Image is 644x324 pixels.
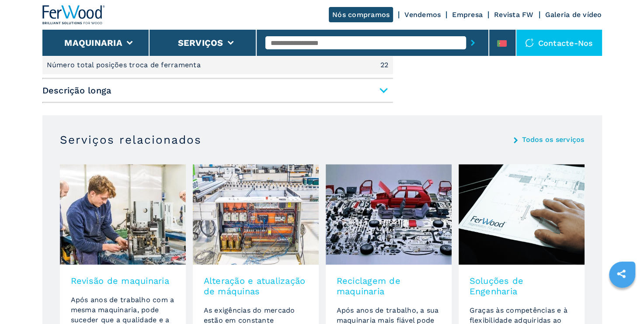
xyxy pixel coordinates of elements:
div: Contacte-nos [516,30,602,56]
iframe: Chat [607,285,637,317]
h3: Revisão de maquinaria [71,276,175,286]
img: Contacte-nos [525,38,534,47]
em: 22 [380,62,389,69]
img: image [459,164,585,265]
img: image [193,164,319,265]
p: Número total posições troca de ferramenta [47,60,203,70]
img: image [60,164,186,265]
a: Galeria de vídeo [545,10,602,19]
button: Maquinaria [64,38,122,48]
h3: Serviços relacionados [60,133,202,147]
img: Ferwood [42,5,105,24]
h3: Reciclagem de maquinaria [337,276,441,296]
a: Empresa [452,10,483,19]
a: Nós compramos [329,7,393,22]
a: Vendemos [404,10,441,19]
h3: Alteração e atualização de máquinas [204,276,308,296]
img: image [326,164,452,265]
button: Serviços [178,38,223,48]
h3: Soluções de Engenharia [470,276,574,296]
button: submit-button [466,33,480,53]
a: Revista FW [494,10,534,19]
a: sharethis [610,263,632,285]
a: Todos os serviços [522,136,584,143]
span: Descrição longa [42,83,393,98]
